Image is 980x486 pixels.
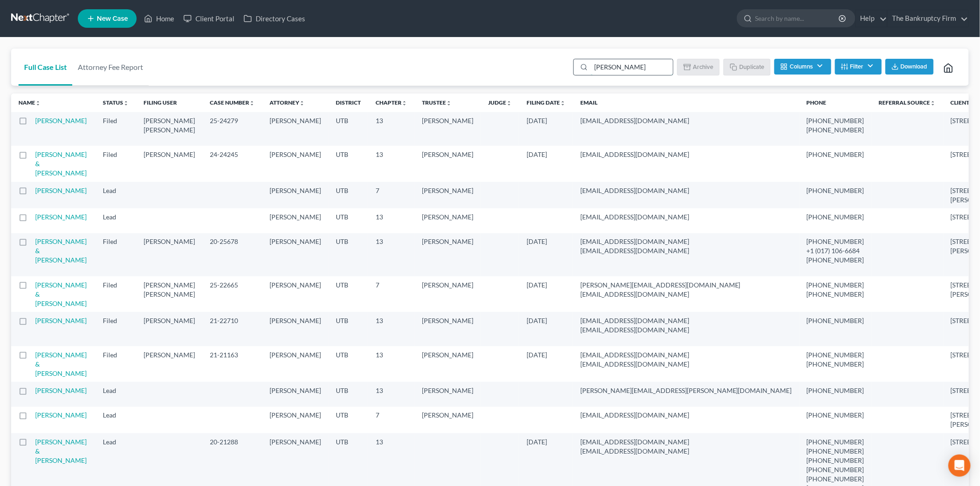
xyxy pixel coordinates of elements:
[376,99,407,106] a: Chapterunfold_more
[202,112,262,146] td: 25-24279
[328,346,368,382] td: UTB
[95,276,136,312] td: Filed
[807,316,864,325] pre: [PHONE_NUMBER]
[328,112,368,146] td: UTB
[210,99,255,106] a: Case Numberunfold_more
[886,59,934,75] button: Download
[136,346,202,382] td: [PERSON_NAME]
[807,237,864,265] pre: [PHONE_NUMBER] +1 (017) 106-6684 [PHONE_NUMBER]
[95,182,136,208] td: Lead
[139,10,179,27] a: Home
[422,99,452,106] a: Trusteeunfold_more
[328,276,368,312] td: UTB
[580,212,792,222] pre: [EMAIL_ADDRESS][DOMAIN_NAME]
[415,182,481,208] td: [PERSON_NAME]
[580,386,792,395] pre: [PERSON_NAME][EMAIL_ADDRESS][PERSON_NAME][DOMAIN_NAME]
[270,99,305,106] a: Attorneyunfold_more
[202,146,262,181] td: 24-24245
[519,346,573,382] td: [DATE]
[580,350,792,369] pre: [EMAIL_ADDRESS][DOMAIN_NAME] [EMAIL_ADDRESS][DOMAIN_NAME]
[519,112,573,146] td: [DATE]
[328,146,368,181] td: UTB
[519,233,573,276] td: [DATE]
[879,99,936,106] a: Referral Sourceunfold_more
[368,312,415,346] td: 13
[136,276,202,312] td: [PERSON_NAME] [PERSON_NAME]
[95,407,136,433] td: Lead
[262,407,328,433] td: [PERSON_NAME]
[97,15,128,22] span: New Case
[519,276,573,312] td: [DATE]
[123,100,129,106] i: unfold_more
[35,150,87,177] a: [PERSON_NAME] & [PERSON_NAME]
[35,386,87,394] a: [PERSON_NAME]
[262,346,328,382] td: [PERSON_NAME]
[262,276,328,312] td: [PERSON_NAME]
[19,49,72,86] a: Full Case List
[807,350,864,369] pre: [PHONE_NUMBER] [PHONE_NUMBER]
[35,438,87,464] a: [PERSON_NAME] & [PERSON_NAME]
[328,182,368,208] td: UTB
[368,208,415,233] td: 13
[415,382,481,406] td: [PERSON_NAME]
[262,382,328,406] td: [PERSON_NAME]
[807,186,864,195] pre: [PHONE_NUMBER]
[95,112,136,146] td: Filed
[368,346,415,382] td: 13
[35,317,87,324] a: [PERSON_NAME]
[136,146,202,181] td: [PERSON_NAME]
[580,116,792,125] pre: [EMAIL_ADDRESS][DOMAIN_NAME]
[95,346,136,382] td: Filed
[506,100,512,106] i: unfold_more
[35,237,87,264] a: [PERSON_NAME] & [PERSON_NAME]
[35,117,87,125] a: [PERSON_NAME]
[415,346,481,382] td: [PERSON_NAME]
[807,212,864,222] pre: [PHONE_NUMBER]
[949,455,971,477] div: Open Intercom Messenger
[202,312,262,346] td: 21-22710
[446,100,452,106] i: unfold_more
[368,382,415,406] td: 13
[573,93,799,112] th: Email
[35,411,87,419] a: [PERSON_NAME]
[807,386,864,395] pre: [PHONE_NUMBER]
[519,146,573,181] td: [DATE]
[580,411,792,420] pre: [EMAIL_ADDRESS][DOMAIN_NAME]
[580,316,792,335] pre: [EMAIL_ADDRESS][DOMAIN_NAME] [EMAIL_ADDRESS][DOMAIN_NAME]
[930,100,936,106] i: unfold_more
[901,63,928,70] span: Download
[328,382,368,406] td: UTB
[580,437,792,456] pre: [EMAIL_ADDRESS][DOMAIN_NAME] [EMAIL_ADDRESS][DOMAIN_NAME]
[103,99,129,106] a: Statusunfold_more
[888,10,968,27] a: The Bankruptcy Firm
[72,49,149,86] a: Attorney Fee Report
[95,382,136,406] td: Lead
[262,233,328,276] td: [PERSON_NAME]
[35,213,87,221] a: [PERSON_NAME]
[519,312,573,346] td: [DATE]
[415,112,481,146] td: [PERSON_NAME]
[415,276,481,312] td: [PERSON_NAME]
[136,233,202,276] td: [PERSON_NAME]
[262,146,328,181] td: [PERSON_NAME]
[35,100,41,106] i: unfold_more
[19,99,41,106] a: Nameunfold_more
[368,182,415,208] td: 7
[580,186,792,195] pre: [EMAIL_ADDRESS][DOMAIN_NAME]
[368,233,415,276] td: 13
[179,10,239,27] a: Client Portal
[202,233,262,276] td: 20-25678
[807,116,864,135] pre: [PHONE_NUMBER] [PHONE_NUMBER]
[415,146,481,181] td: [PERSON_NAME]
[580,150,792,159] pre: [EMAIL_ADDRESS][DOMAIN_NAME]
[774,59,831,75] button: Columns
[136,93,202,112] th: Filing User
[368,276,415,312] td: 7
[35,351,87,377] a: [PERSON_NAME] & [PERSON_NAME]
[239,10,310,27] a: Directory Cases
[95,233,136,276] td: Filed
[368,112,415,146] td: 13
[95,312,136,346] td: Filed
[202,276,262,312] td: 25-22665
[807,280,864,299] pre: [PHONE_NUMBER] [PHONE_NUMBER]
